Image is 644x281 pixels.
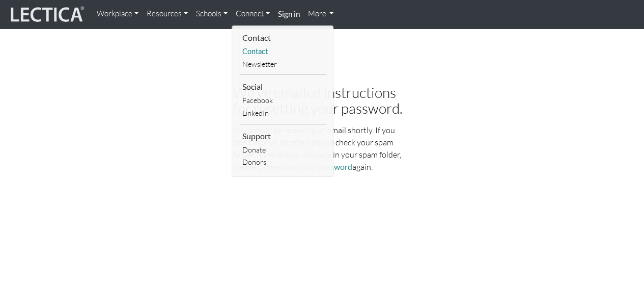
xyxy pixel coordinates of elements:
a: Schools [192,4,232,24]
li: Contact [240,30,326,45]
img: lecticalive [8,5,85,24]
a: Sign in [274,4,304,24]
a: Workplace [93,4,143,24]
a: More [304,4,338,24]
li: Social [240,79,326,94]
a: LinkedIn [240,107,326,120]
li: Support [240,129,326,144]
a: Resources [143,4,192,24]
a: Donors [240,156,326,169]
a: Newsletter [240,58,326,71]
a: Donate [240,144,326,157]
a: Facebook [240,94,326,107]
strong: Sign in [278,9,300,18]
a: Connect [232,4,274,24]
a: Contact [240,45,326,58]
